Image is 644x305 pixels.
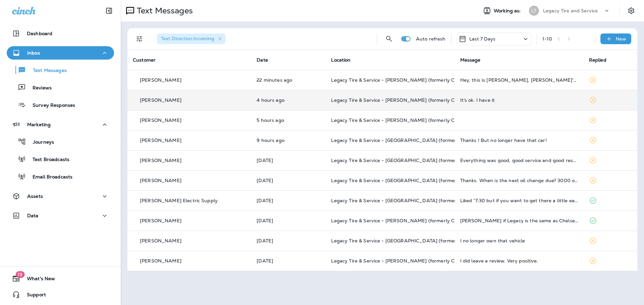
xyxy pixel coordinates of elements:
span: Legacy Tire & Service - [PERSON_NAME] (formerly Chelsea Tire Pros) [331,117,493,123]
button: Data [7,209,114,222]
button: Search Messages [382,32,396,46]
button: Reviews [7,80,114,94]
button: Email Broadcasts [7,169,114,183]
button: Assets [7,189,114,203]
span: Legacy Tire & Service - [PERSON_NAME] (formerly Chelsea Tire Pros) [331,77,493,83]
p: Reviews [26,85,52,91]
p: Assets [27,194,43,199]
button: Filters [133,32,146,46]
span: 19 [15,271,24,278]
p: [PERSON_NAME] [140,97,181,103]
span: Text Direction : Incoming [161,35,214,42]
span: Legacy Tire & Service - [GEOGRAPHIC_DATA] (formerly Magic City Tire & Service) [331,238,520,244]
p: Marketing [27,122,51,127]
p: Email Broadcasts [26,174,72,180]
button: Marketing [7,118,114,131]
div: Zach if Legacy is the same as Chelsea Tire Pro's, I already did. Thanks! [460,218,578,223]
p: Dashboard [27,31,52,36]
button: Inbox [7,46,114,60]
p: Text Messages [134,6,193,16]
span: Legacy Tire & Service - [GEOGRAPHIC_DATA] (formerly Magic City Tire & Service) [331,177,520,183]
span: Legacy Tire & Service - [PERSON_NAME] (formerly Chelsea Tire Pros) [331,258,493,264]
p: [PERSON_NAME] [140,218,181,223]
div: 1 - 10 [542,36,552,42]
button: Support [7,288,114,301]
span: Date [257,57,268,63]
p: [PERSON_NAME] [140,138,181,143]
p: Sep 4, 2025 08:08 AM [257,218,320,223]
span: Support [20,292,46,300]
p: Sep 8, 2025 10:26 AM [257,118,320,123]
span: Working as: [494,8,522,14]
span: Legacy Tire & Service - [PERSON_NAME] (formerly Chelsea Tire Pros) [331,97,493,103]
div: Thanks. When is the next oil change due? 3000 or 5000 miles? There isn't a new sticker or I would... [460,178,578,183]
p: Text Broadcasts [26,157,69,163]
span: Legacy Tire & Service - [PERSON_NAME] (formerly Chelsea Tire Pros) [331,218,493,224]
div: LT [529,6,539,16]
p: Last 7 Days [469,36,496,42]
div: Liked “7:30 but if you want to get there a little early maybe 7:15, if i have a technician availa... [460,198,578,203]
button: Collapse Sidebar [100,4,118,17]
span: Legacy Tire & Service - [GEOGRAPHIC_DATA] (formerly Magic City Tire & Service) [331,198,520,204]
div: Text Direction:Incoming [157,33,225,44]
p: [PERSON_NAME] [140,178,181,183]
p: Sep 5, 2025 12:44 PM [257,178,320,183]
p: Sep 5, 2025 06:29 AM [257,198,320,203]
span: Replied [589,57,606,63]
p: Sep 6, 2025 08:17 AM [257,158,320,163]
button: Survey Responses [7,98,114,112]
p: Survey Responses [26,102,75,109]
p: Sep 8, 2025 03:14 PM [257,77,320,83]
div: It's ok. I have it [460,97,578,103]
p: [PERSON_NAME] [140,158,181,163]
p: Data [27,213,39,218]
p: Journeys [26,139,54,146]
button: Text Broadcasts [7,152,114,166]
p: [PERSON_NAME] [140,118,181,123]
span: Location [331,57,351,63]
p: [PERSON_NAME] [140,77,181,83]
button: Text Messages [7,63,114,77]
p: Text Messages [26,68,67,74]
div: Thanks ! But no longer have that car! [460,138,578,143]
div: Everything was good, good service and good results. Keep up the good work! [460,158,578,163]
span: Legacy Tire & Service - [GEOGRAPHIC_DATA] (formerly Magic City Tire & Service) [331,137,520,143]
p: New [616,36,626,42]
button: 19What's New [7,272,114,285]
p: [PERSON_NAME] [140,258,181,263]
p: Sep 8, 2025 11:20 AM [257,97,320,103]
div: I did leave a review. Very positive. [460,258,578,263]
span: Message [460,57,481,63]
button: Journeys [7,135,114,149]
span: What's New [20,276,55,284]
p: Auto refresh [416,36,446,42]
span: Customer [133,57,156,63]
p: Sep 2, 2025 08:10 AM [257,258,320,263]
p: Inbox [27,50,40,56]
p: [PERSON_NAME] Electric Supply [140,198,218,203]
span: Legacy Tire & Service - [GEOGRAPHIC_DATA] (formerly Magic City Tire & Service) [331,157,520,163]
p: Sep 3, 2025 11:00 AM [257,238,320,243]
button: Dashboard [7,27,114,40]
button: Settings [625,5,637,17]
p: Sep 8, 2025 06:17 AM [257,138,320,143]
div: I no longer own that vehicle [460,238,578,243]
div: Hey, this is Tara, Brent's wife. His email is mbabney2486@gmail.com [460,77,578,83]
p: Legacy Tire and Service [543,8,598,13]
p: [PERSON_NAME] [140,238,181,243]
